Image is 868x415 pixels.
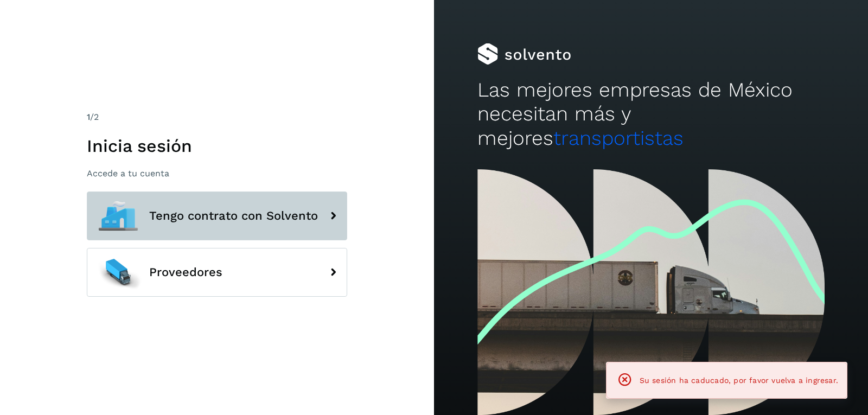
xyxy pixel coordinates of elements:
[87,112,90,122] span: 1
[640,376,838,385] span: Su sesión ha caducado, por favor vuelva a ingresar.
[149,266,222,279] span: Proveedores
[477,78,825,150] h2: Las mejores empresas de México necesitan más y mejores
[553,126,684,150] span: transportistas
[87,248,347,297] button: Proveedores
[87,111,347,124] div: /2
[87,191,347,240] button: Tengo contrato con Solvento
[87,168,347,178] p: Accede a tu cuenta
[87,136,347,156] h1: Inicia sesión
[149,209,318,222] span: Tengo contrato con Solvento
